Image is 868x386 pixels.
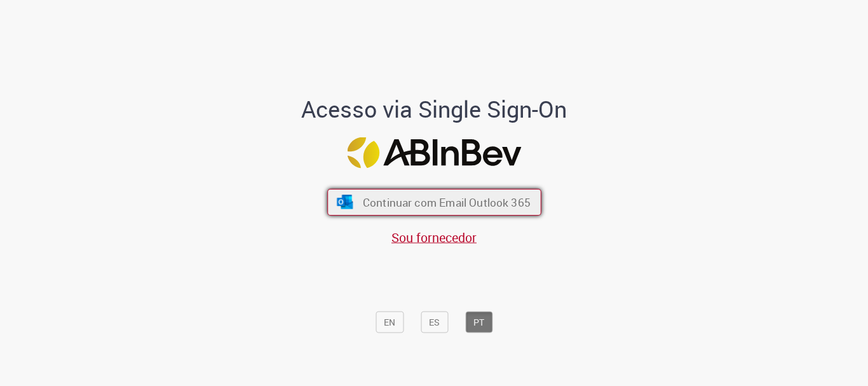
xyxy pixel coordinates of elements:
img: Logo ABInBev [347,137,521,169]
h1: Acesso via Single Sign-On [258,97,611,122]
button: ícone Azure/Microsoft 360 Continuar com Email Outlook 365 [327,189,541,216]
a: Sou fornecedor [391,229,477,246]
img: ícone Azure/Microsoft 360 [336,195,354,209]
span: Continuar com Email Outlook 365 [362,195,530,210]
button: ES [421,312,448,333]
button: PT [465,312,492,333]
button: EN [376,312,403,333]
